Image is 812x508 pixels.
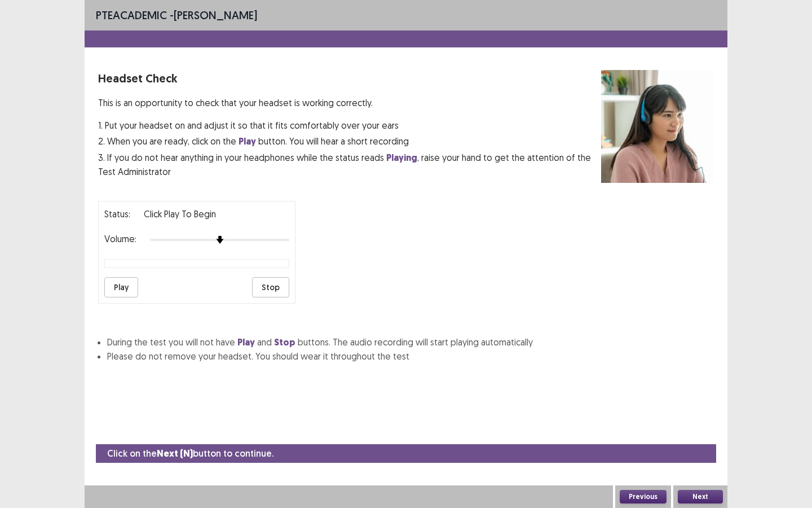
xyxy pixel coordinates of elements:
button: Stop [252,277,289,297]
button: Next [678,490,723,503]
p: 3. If you do not hear anything in your headphones while the status reads , raise your hand to get... [98,151,601,178]
strong: Playing [386,152,417,164]
strong: Next (N) [157,448,193,459]
p: Click on the button to continue. [107,446,273,461]
p: - [PERSON_NAME] [96,7,257,24]
img: arrow-thumb [216,236,224,244]
p: Headset Check [98,70,601,87]
li: Please do not remove your headset. You should wear it throughout the test [107,349,714,363]
button: Play [104,277,138,297]
span: PTE academic [96,8,167,22]
p: 1. Put your headset on and adjust it so that it fits comfortably over your ears [98,119,601,132]
p: This is an opportunity to check that your headset is working correctly. [98,96,601,110]
strong: Play [237,336,255,348]
p: Volume: [104,232,136,246]
p: 2. When you are ready, click on the button. You will hear a short recording [98,134,601,148]
li: During the test you will not have and buttons. The audio recording will start playing automatically [107,335,714,349]
img: headset test [601,70,714,183]
strong: Stop [274,336,295,348]
p: Click Play to Begin [144,207,216,221]
button: Previous [620,490,667,503]
strong: Play [239,135,256,147]
p: Status: [104,207,130,221]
